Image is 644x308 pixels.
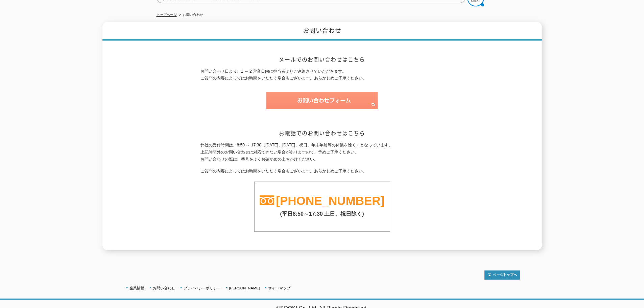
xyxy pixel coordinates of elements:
[255,207,390,218] p: (平日8:50～17:30 土日、祝日除く)
[268,286,290,290] a: サイトマップ
[200,129,444,137] h2: お電話でのお問い合わせはこちら
[229,286,260,290] a: [PERSON_NAME]
[178,11,203,19] li: お問い合わせ
[484,270,520,280] img: トップページへ
[200,168,444,175] p: ご質問の内容によってはお時間をいただく場合もございます。あらかじめご了承ください。
[266,92,378,109] img: お問い合わせフォーム
[200,142,444,163] p: 弊社の受付時間は、8:50 ～ 17:30（[DATE]、[DATE]、祝日、年末年始等の休業を除く）となっています。 上記時間外のお問い合わせは対応できない場合がありますので、予めご了承くださ...
[153,286,175,290] a: お問い合わせ
[200,68,444,82] p: お問い合わせ日より、1 ～ 2 営業日内に担当者よりご連絡させていただきます。 ご質問の内容によってはお時間をいただく場合もございます。あらかじめご了承ください。
[129,286,144,290] a: 企業情報
[184,286,221,290] a: プライバシーポリシー
[102,22,542,41] h1: お問い合わせ
[276,194,384,207] a: [PHONE_NUMBER]
[266,103,378,108] a: お問い合わせフォーム
[157,13,177,17] a: トップページ
[200,56,444,63] h2: メールでのお問い合わせはこちら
